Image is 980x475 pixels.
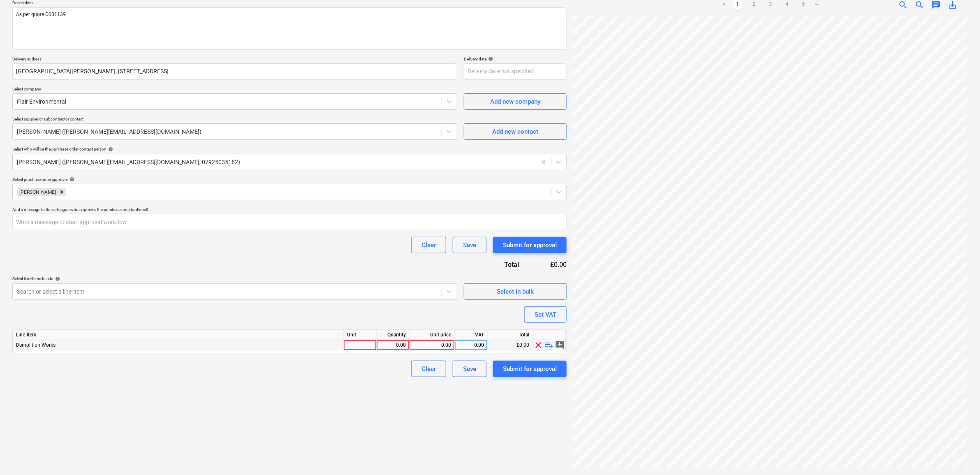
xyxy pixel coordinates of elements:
div: Set VAT [535,309,556,320]
span: playlist_add [544,340,554,350]
div: Select in bulk [497,286,534,297]
div: VAT [455,330,488,340]
div: 0.00 [458,340,484,350]
button: Select in bulk [464,283,567,300]
p: Select supplier or subcontractor contact [12,116,457,123]
button: Clear [411,237,446,253]
div: Total [488,330,533,340]
input: Delivery date not specified [464,63,567,80]
div: [PERSON_NAME] [17,188,57,196]
div: Total [460,260,532,269]
p: Delivery address [12,56,457,63]
button: Set VAT [524,306,567,323]
div: Add new company [490,96,540,107]
div: Remove Sam Cornford [57,188,66,196]
div: Clear [422,240,436,250]
span: clear [534,340,544,350]
div: Save [463,240,476,250]
button: Save [453,237,487,253]
p: Select company [12,86,457,93]
input: Write a message to start approval workflow [12,214,567,230]
div: Line-item [13,330,344,340]
button: Submit for approval [493,361,567,377]
button: Clear [411,361,446,377]
div: Select who will be the purchase order contact person [12,146,567,152]
textarea: As per quote Q001139 [12,7,567,50]
button: Submit for approval [493,237,567,253]
div: 0.00 [380,340,406,350]
span: help [53,276,60,281]
span: help [68,177,74,182]
div: Submit for approval [503,364,557,374]
span: add_comment [555,340,565,350]
button: Add new contact [464,123,567,140]
div: Select purchase order approver [12,177,567,182]
button: Add new company [464,93,567,110]
div: 0.00 [413,340,451,350]
div: Submit for approval [503,240,557,250]
div: Unit price [410,330,455,340]
span: Demolition Works [16,342,56,348]
div: Add new contact [492,126,538,137]
span: help [107,147,113,152]
div: Unit [344,330,377,340]
button: Save [453,361,487,377]
div: £0.00 [533,260,567,269]
div: Save [463,364,476,374]
div: £0.00 [488,340,533,350]
input: Delivery address [12,63,457,80]
div: Select line-items to add [12,276,457,281]
span: help [487,56,493,61]
div: Quantity [377,330,410,340]
div: Delivery date [464,56,567,62]
div: Add a message to the colleague who approves the purchase order (optional) [12,207,567,212]
div: Clear [422,364,436,374]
